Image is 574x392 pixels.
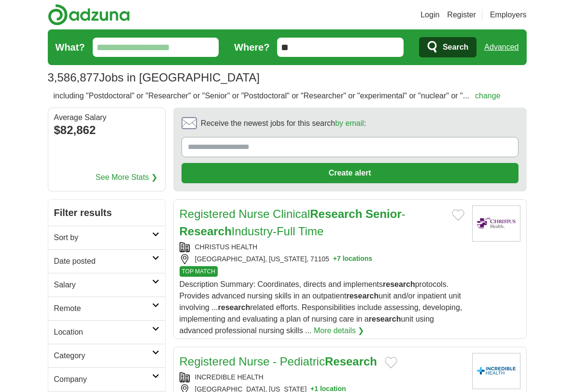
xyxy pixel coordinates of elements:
[54,256,152,267] h2: Date posted
[314,325,364,337] a: More details ❯
[48,4,130,26] img: Adzuna logo
[447,9,476,21] a: Register
[420,9,439,21] a: Login
[54,114,159,122] div: Average Salary
[54,122,159,139] div: $82,862
[48,200,165,226] h2: Filter results
[96,172,157,183] a: See More Stats ❯
[48,249,165,273] a: Date posted
[490,9,527,21] a: Employers
[325,355,377,368] strong: Research
[385,357,397,368] button: Add to favorite jobs
[48,71,260,84] h1: Jobs in [GEOGRAPHIC_DATA]
[333,254,372,264] button: +7 locations
[333,254,337,264] span: +
[48,273,165,297] a: Salary
[182,163,518,183] button: Create alert
[180,355,378,368] a: Registered Nurse - PediatricResearch
[180,207,406,238] a: Registered Nurse ClinicalResearch Senior-ResearchIndustry-Full Time
[54,279,152,291] h2: Salary
[195,243,258,251] a: CHRISTUS HEALTH
[218,303,251,311] strong: research
[180,280,462,335] span: Description Summary: Coordinates, directs and implements protocols. Provides advanced nursing ski...
[54,374,152,385] h2: Company
[180,225,232,238] strong: Research
[48,367,165,391] a: Company
[54,350,152,362] h2: Category
[443,38,468,57] span: Search
[383,280,415,288] strong: research
[346,292,378,300] strong: research
[419,37,476,57] button: Search
[472,205,520,242] img: CHRISTUS Health logo
[310,207,362,220] strong: Research
[54,90,501,102] h2: including "Postdoctoral" or "Researcher" or "Senior" or "Postdoctoral" or "Researcher" or "experi...
[201,118,366,129] span: Receive the newest jobs for this search :
[365,207,402,220] strong: Senior
[335,119,364,127] a: by email
[369,315,401,323] strong: research
[48,69,99,86] span: 3,586,877
[180,372,464,382] div: INCREDIBLE HEALTH
[180,254,464,264] div: [GEOGRAPHIC_DATA], [US_STATE], 71105
[452,209,464,221] button: Add to favorite jobs
[54,232,152,243] h2: Sort by
[54,326,152,338] h2: Location
[48,297,165,320] a: Remote
[484,38,518,57] a: Advanced
[48,344,165,367] a: Category
[472,353,520,389] img: Company logo
[56,40,85,54] label: What?
[48,226,165,249] a: Sort by
[54,303,152,314] h2: Remote
[180,266,218,277] span: TOP MATCH
[234,40,269,54] label: Where?
[48,320,165,344] a: Location
[475,92,501,100] a: change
